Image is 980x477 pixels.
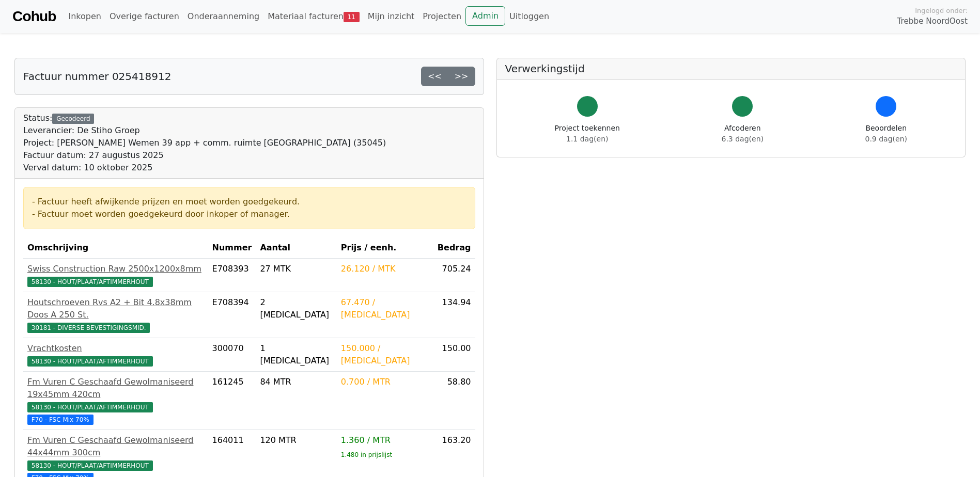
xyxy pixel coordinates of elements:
[337,237,433,259] th: Prijs / eenh.
[52,114,94,124] div: Gecodeerd
[23,124,386,137] div: Leverancier: De Stiho Groep
[432,372,475,430] td: 58.80
[27,342,204,355] div: Vrachtkosten
[105,6,183,27] a: Overige facturen
[341,376,429,388] div: 0.700 / MTR
[344,12,360,22] span: 11
[432,259,475,292] td: 705.24
[27,342,204,367] a: Vrachtkosten58130 - HOUT/PLAAT/AFTIMMERHOUT
[448,67,475,86] a: >>
[865,123,907,145] div: Beoordelen
[32,208,466,220] div: - Factuur moet worden goedgekeurd door inkoper of manager.
[341,296,429,321] div: 67.470 / [MEDICAL_DATA]
[722,135,764,143] span: 6.3 dag(en)
[260,263,332,275] div: 27 MTK
[23,149,386,162] div: Factuur datum: 27 augustus 2025
[915,6,968,15] span: Ingelogd onder:
[418,6,465,27] a: Projecten
[27,376,204,401] div: Fm Vuren C Geschaafd Gewolmaniseerd 19x45mm 420cm
[865,135,907,143] span: 0.9 dag(en)
[23,112,386,174] div: Status:
[263,6,364,27] a: Materiaal facturen11
[27,263,204,288] a: Swiss Construction Raw 2500x1200x8mm58130 - HOUT/PLAAT/AFTIMMERHOUT
[432,237,475,259] th: Bedrag
[505,6,553,27] a: Uitloggen
[27,434,204,459] div: Fm Vuren C Geschaafd Gewolmaniseerd 44x44mm 300cm
[722,123,764,145] div: Afcoderen
[208,259,256,292] td: E708393
[566,135,608,143] span: 1.1 dag(en)
[27,263,204,275] div: Swiss Construction Raw 2500x1200x8mm
[421,67,448,86] a: <<
[27,376,204,425] a: Fm Vuren C Geschaafd Gewolmaniseerd 19x45mm 420cm58130 - HOUT/PLAAT/AFTIMMERHOUT F70 - FSC Mix 70%
[505,62,957,75] h5: Verwerkingstijd
[23,137,386,149] div: Project: [PERSON_NAME] Wemen 39 app + comm. ruimte [GEOGRAPHIC_DATA] (35045)
[27,402,153,412] span: 58130 - HOUT/PLAAT/AFTIMMERHOUT
[260,342,332,367] div: 1 [MEDICAL_DATA]
[260,434,332,447] div: 120 MTR
[23,237,208,259] th: Omschrijving
[465,6,505,26] a: Admin
[32,196,466,208] div: - Factuur heeft afwijkende prijzen en moet worden goedgekeurd.
[208,292,256,338] td: E708394
[27,460,153,471] span: 58130 - HOUT/PLAAT/AFTIMMERHOUT
[341,263,429,275] div: 26.120 / MTK
[183,6,263,27] a: Onderaanneming
[27,415,94,425] span: F70 - FSC Mix 70%
[432,338,475,372] td: 150.00
[555,123,620,145] div: Project toekennen
[260,296,332,321] div: 2 [MEDICAL_DATA]
[27,356,153,367] span: 58130 - HOUT/PLAAT/AFTIMMERHOUT
[897,15,968,27] span: Trebbe NoordOost
[256,237,336,259] th: Aantal
[64,6,105,27] a: Inkopen
[364,6,419,27] a: Mijn inzicht
[208,372,256,430] td: 161245
[341,434,429,447] div: 1.360 / MTR
[341,342,429,367] div: 150.000 / [MEDICAL_DATA]
[27,296,204,321] div: Houtschroeven Rvs A2 + Bit 4.8x38mm Doos A 250 St.
[27,277,153,287] span: 58130 - HOUT/PLAAT/AFTIMMERHOUT
[341,451,392,458] sub: 1.480 in prijslijst
[260,376,332,388] div: 84 MTR
[12,4,56,29] a: Cohub
[208,338,256,372] td: 300070
[23,70,171,83] h5: Factuur nummer 025418912
[432,292,475,338] td: 134.94
[208,237,256,259] th: Nummer
[27,323,150,333] span: 30181 - DIVERSE BEVESTIGINGSMID.
[23,162,386,174] div: Verval datum: 10 oktober 2025
[27,296,204,333] a: Houtschroeven Rvs A2 + Bit 4.8x38mm Doos A 250 St.30181 - DIVERSE BEVESTIGINGSMID.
